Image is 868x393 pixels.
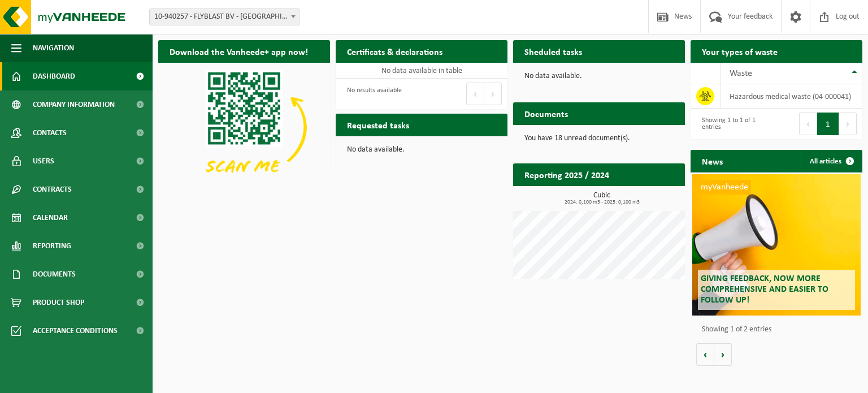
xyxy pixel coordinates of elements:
button: Volgende [714,343,732,366]
span: Company information [33,90,115,119]
div: Showing 1 to 1 of 1 entries [696,111,771,136]
p: You have 18 unread document(s). [524,135,674,142]
a: myVanheede Giving feedback, now more comprehensive and easier to follow up! [692,174,861,316]
span: Contacts [33,119,67,147]
span: myVanheede [698,180,751,195]
p: No data available. [347,146,496,154]
h2: Your types of waste [691,40,789,62]
h2: Documents [513,102,579,124]
p: No data available. [524,72,674,80]
h2: Reporting 2025 / 2024 [513,163,620,185]
h2: Requested tasks [336,114,420,136]
span: Acceptance conditions [33,317,118,345]
h2: Download the Vanheede+ app now! [158,40,319,62]
td: hazardous medical waste (04-000041) [721,84,862,109]
button: Next [484,83,502,105]
p: Showing 1 of 2 entries [702,326,857,334]
span: Reporting [33,232,71,260]
span: Documents [33,260,76,288]
span: Product Shop [33,288,84,317]
span: Dashboard [33,62,75,90]
img: Download de VHEPlus App [158,63,330,192]
h2: Sheduled tasks [513,40,593,62]
span: 10-940257 - FLYBLAST BV - ANTWERPEN [149,8,300,25]
span: Waste [730,69,752,78]
h2: News [691,150,734,172]
h3: Cubic [519,192,685,205]
div: No results available [341,81,402,106]
span: 2024: 0,100 m3 - 2025: 0,100 m3 [519,200,685,205]
td: No data available in table [336,63,507,79]
button: Previous [799,113,817,135]
a: All articles [801,150,861,172]
button: 1 [817,113,839,135]
button: Vorige [696,343,714,366]
a: View reporting [608,185,684,208]
button: Previous [466,83,484,105]
span: 10-940257 - FLYBLAST BV - ANTWERPEN [150,9,299,25]
span: Navigation [33,34,74,62]
span: Calendar [33,204,68,232]
button: Next [839,113,857,135]
span: Contracts [33,175,72,204]
span: Giving feedback, now more comprehensive and easier to follow up! [701,274,828,305]
h2: Certificats & declarations [336,40,454,62]
span: Users [33,147,54,175]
